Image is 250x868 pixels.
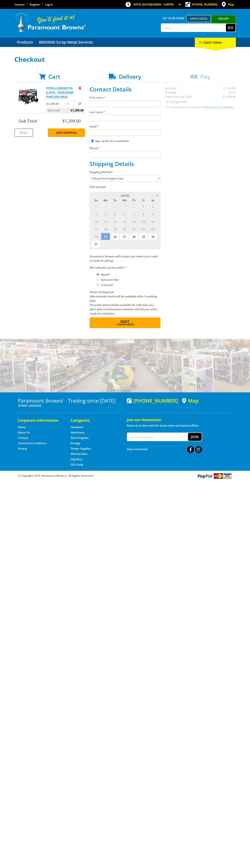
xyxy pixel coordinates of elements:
[120,203,129,210] span: 30
[46,102,65,106] p: $1,299.00
[36,38,96,47] a: Go to the BROWNS Scrap Metal Services page
[46,86,74,99] a: PETROL GENERATOR - 8.5KVA - PEG8200EBP PURE SINE WAVE
[121,194,129,197] span: [DATE]
[97,278,99,281] input: Please select who will pick up the order.
[129,210,138,218] span: 7
[129,240,138,248] span: 4
[18,425,26,429] a: Go to the Home page
[129,203,138,210] span: 31
[71,452,87,456] a: Go to the Wheelie Bins page
[127,423,232,428] p: Keep up to date with the latest news and special offers.
[120,218,129,225] span: 13
[226,24,236,32] button: Go
[100,271,111,278] label: Myself
[18,436,28,440] a: Go to the Contact page
[139,240,148,248] span: 5
[139,218,148,225] span: 15
[120,240,129,248] span: 3
[129,225,138,233] span: 21
[18,431,30,434] a: Go to the About Us page
[18,418,63,423] h5: Corporate Information
[14,38,36,47] a: Go to the Products page
[71,108,84,113] span: $1,299.00
[71,425,83,429] a: Go to the Hardware page
[91,210,101,218] span: 3
[161,24,226,32] input: Search
[148,210,157,218] span: 9
[120,233,129,240] span: 27
[71,447,91,450] a: Go to the Timber Supplies page
[161,15,186,21] span: Set your store
[101,203,110,210] span: 28
[101,198,110,203] span: Mo
[71,463,83,467] a: Go to the Gift Cards page
[18,403,123,408] p: [STREET_ADDRESS]
[90,115,160,121] input: Please enter your last name.
[71,457,82,461] a: Go to the Skip Bins page
[129,233,138,240] span: 28
[71,436,88,440] a: Go to the Steel Supplies page
[46,108,85,113] p: Item total:
[100,277,120,283] label: Someone Else
[210,40,221,44] span: (1 item)
[195,38,236,47] div: Cart
[91,203,101,210] span: 27
[110,210,120,218] span: 5
[110,225,120,233] span: 19
[139,233,148,240] span: 29
[127,433,188,441] input: Your email address
[127,398,178,403] div: [PHONE_NUMBER]
[79,86,81,90] a: Remove from cart
[182,398,199,404] a: View a map of Gepps Cross location
[139,203,148,210] span: 1
[151,3,174,6] span: 8:00am - 5:00pm
[71,431,84,434] a: Go to the Machinery page
[120,198,129,203] span: We
[110,218,120,225] span: 12
[120,210,129,218] span: 6
[90,110,160,114] label: Last name
[97,273,99,276] input: Please select who will pick up the order.
[90,151,160,158] input: Please enter your telephone number.
[14,3,25,6] a: Go to the Contact page
[110,233,120,240] span: 26
[186,15,211,22] a: Gepps Cross
[90,95,160,100] label: First name
[148,198,157,203] span: Sa
[139,198,148,203] span: Fr
[90,255,158,262] em: Paramount Browns will contact you when your order is ready for pickup
[188,433,202,441] button: Join
[30,3,40,6] a: Go to the registration page
[91,198,101,203] span: Su
[120,225,129,233] span: 20
[91,233,101,240] span: 24
[129,198,138,203] span: Th
[90,170,160,174] label: Shipping Method
[101,225,110,233] span: 18
[120,319,129,324] span: Next
[71,418,116,423] h5: Categories
[148,240,157,248] span: 6
[62,118,81,124] span: $1,299.00
[18,398,123,403] h3: Paramount Browns' - Trading since [DATE]
[95,139,129,143] label: Sign up for the newsletter
[91,225,101,233] span: 17
[14,473,236,479] div: ® Copyright 2025 Paramount Browns'. All Rights Reserved.
[129,218,138,225] span: 14
[91,218,101,225] span: 10
[90,124,160,129] label: Email
[133,3,174,6] span: OPEN [DATE]
[14,128,33,137] a: Print
[48,128,85,137] a: Keep Shopping
[90,129,160,136] input: Please enter your email address.
[45,3,53,6] a: Log in
[101,233,110,240] span: 25
[139,210,148,218] span: 8
[90,185,160,189] label: Pick Up Date
[18,441,46,445] a: Go to the Terms and Conditions page
[100,282,114,288] label: A Courier
[101,240,110,248] span: 1
[90,101,160,107] input: Please enter your first name.
[48,73,60,80] span: Cart
[18,86,39,107] img: PETROL GENERATOR - 8.5KVA - PEG8200EBP PURE SINE WAVE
